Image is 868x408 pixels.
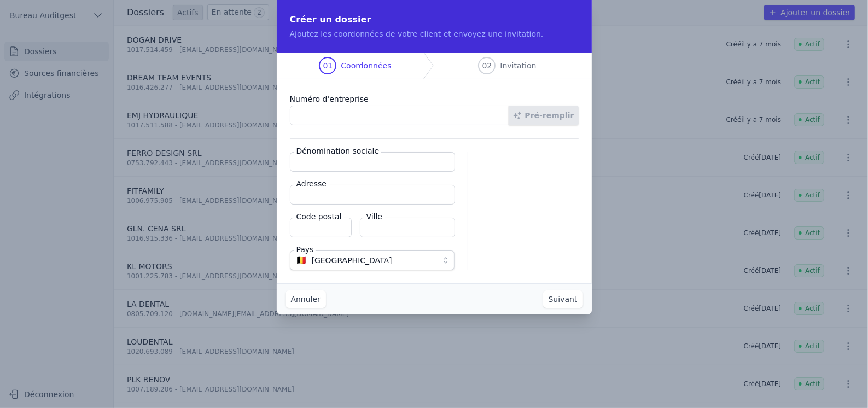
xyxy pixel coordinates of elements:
nav: Progress [277,53,592,79]
label: Code postal [294,211,344,222]
span: Coordonnées [341,60,391,71]
button: Annuler [286,290,326,308]
span: 🇧🇪 [296,257,307,264]
button: Suivant [543,290,583,308]
span: [GEOGRAPHIC_DATA] [312,254,392,267]
h2: Créer un dossier [290,13,579,26]
button: Pré-remplir [509,106,579,125]
label: Adresse [294,178,329,189]
span: Invitation [500,60,536,71]
label: Dénomination sociale [294,145,382,156]
label: Pays [294,244,316,255]
button: 🇧🇪 [GEOGRAPHIC_DATA] [290,250,455,270]
p: Ajoutez les coordonnées de votre client et envoyez une invitation. [290,28,579,39]
label: Ville [364,211,385,222]
span: 02 [482,60,492,71]
label: Numéro d'entreprise [290,92,579,106]
span: 01 [323,60,333,71]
